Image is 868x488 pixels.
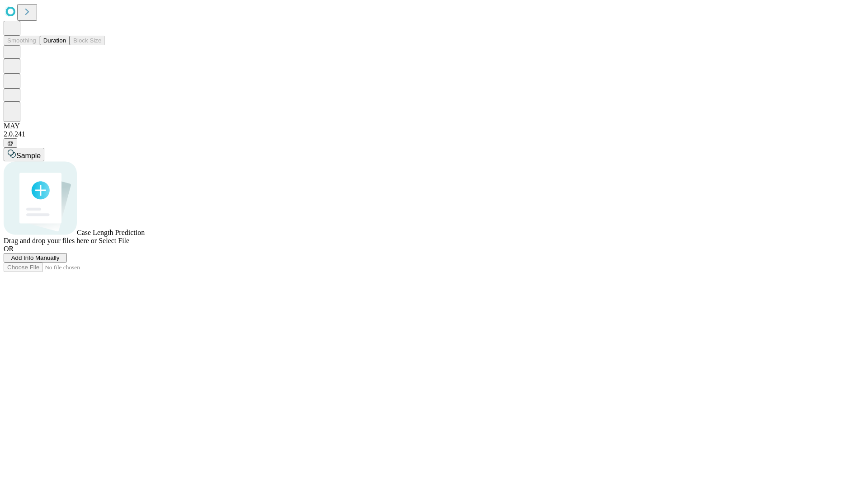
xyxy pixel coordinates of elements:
[16,152,41,160] span: Sample
[4,245,14,253] span: OR
[4,148,44,161] button: Sample
[70,36,105,45] button: Block Size
[7,140,14,146] span: @
[4,138,17,148] button: @
[4,36,40,45] button: Smoothing
[99,237,129,244] span: Select File
[4,122,864,130] div: MAY
[40,36,70,45] button: Duration
[11,254,60,261] span: Add Info Manually
[4,253,67,263] button: Add Info Manually
[4,130,864,138] div: 2.0.241
[77,229,145,236] span: Case Length Prediction
[4,237,97,244] span: Drag and drop your files here or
